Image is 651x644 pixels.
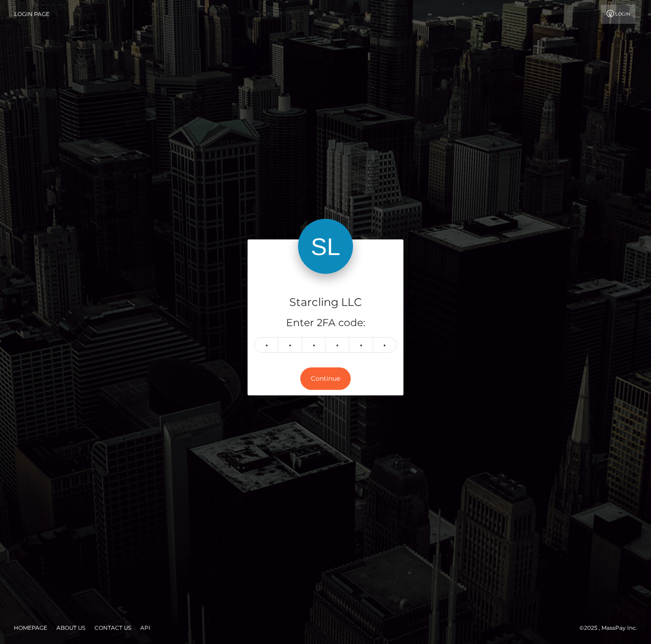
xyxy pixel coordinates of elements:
a: Login [601,5,635,24]
a: About Us [53,621,89,635]
a: Homepage [10,621,51,635]
a: API [137,621,154,635]
img: Starcling LLC [298,219,353,274]
h4: Starcling LLC [254,294,397,311]
h5: Enter 2FA code: [254,316,397,330]
a: Contact Us [91,621,135,635]
a: Login Page [14,5,50,24]
div: © 2025 , MassPay Inc. [579,623,644,633]
button: Continue [300,367,351,390]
